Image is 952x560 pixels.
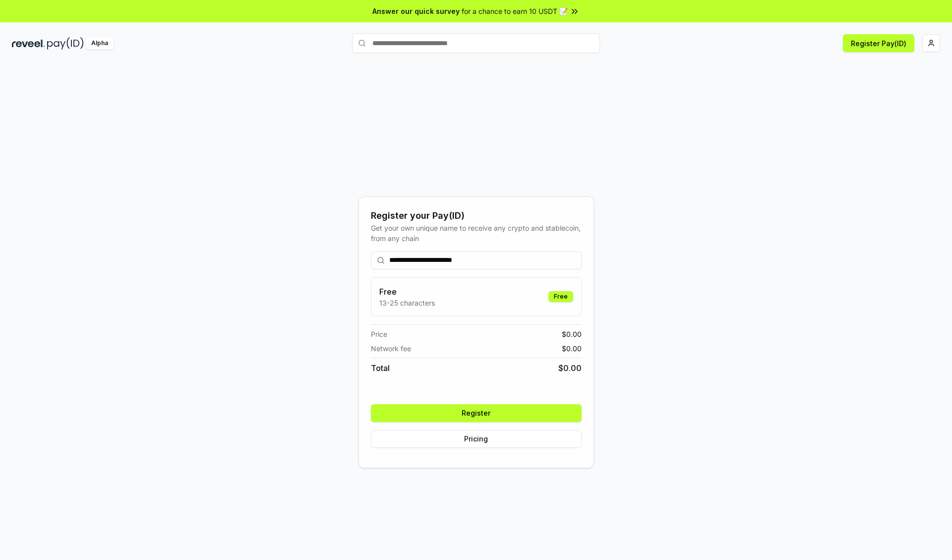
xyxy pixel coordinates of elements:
[379,286,435,298] h3: Free
[371,430,582,448] button: Pricing
[562,329,582,339] span: $ 0.00
[372,6,460,16] span: Answer our quick survey
[371,209,582,223] div: Register your Pay(ID)
[47,37,84,50] img: pay_id
[462,6,568,16] span: for a chance to earn 10 USDT 📝
[379,298,435,308] p: 13-25 characters
[548,291,573,302] div: Free
[12,37,45,50] img: reveel_dark
[371,404,582,422] button: Register
[371,223,582,244] div: Get your own unique name to receive any crypto and stablecoin, from any chain
[562,343,582,354] span: $ 0.00
[86,37,114,50] div: Alpha
[843,34,914,52] button: Register Pay(ID)
[371,343,411,354] span: Network fee
[371,362,390,374] span: Total
[558,362,582,374] span: $ 0.00
[371,329,387,339] span: Price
